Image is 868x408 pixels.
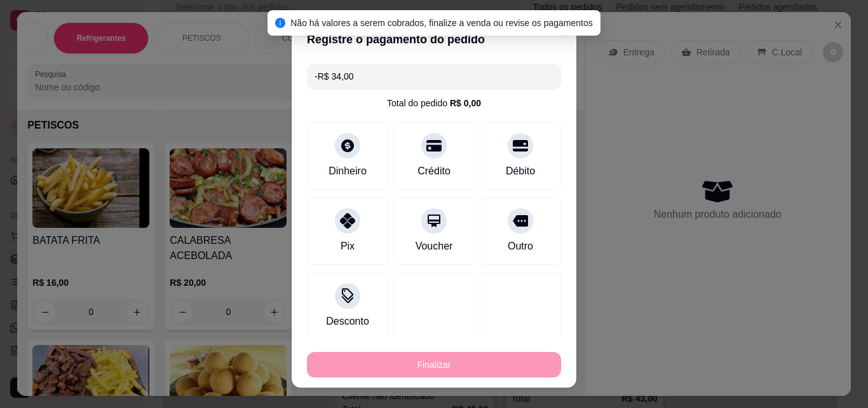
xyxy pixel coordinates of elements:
div: Pix [341,239,355,254]
div: Crédito [417,164,451,179]
div: R$ 0,00 [450,97,481,109]
div: Outro [508,239,533,254]
div: Débito [506,164,535,179]
span: info-circle [275,18,285,28]
span: Não há valores a serem cobrados, finalize a venda ou revise os pagamentos [290,18,593,28]
header: Registre o pagamento do pedido [292,20,576,59]
input: Ex.: hambúrguer de cordeiro [315,64,553,89]
div: Dinheiro [329,164,367,179]
div: Desconto [326,314,369,329]
div: Total do pedido [387,97,481,109]
div: Voucher [416,239,453,254]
